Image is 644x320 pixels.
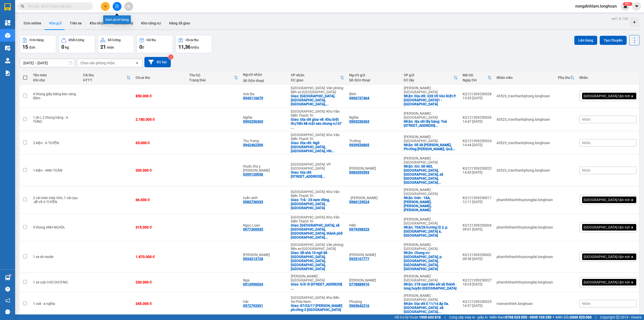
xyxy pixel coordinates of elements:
div: Số điện thoại [243,79,286,83]
span: file-add [115,5,119,8]
div: Đã thu [147,38,156,42]
span: ⚪️ [553,316,554,318]
span: aim [127,5,130,8]
div: Giao: Tổ dân phố 4, phường Phạm Ngũ Lão, Thủy Nguyên, Hải Phòng. Đối diện Media Mart Ngũ Lão [291,94,344,106]
div: : Minh tâm [349,196,399,200]
div: 0906737464 [349,96,369,100]
div: 09:01 [DATE] [463,227,492,231]
div: Tạo kho hàng mới [629,17,639,27]
span: message [5,309,10,314]
div: [GEOGRAPHIC_DATA]: Văn phòng Bến xe [GEOGRAPHIC_DATA] [291,86,344,94]
div: Số lượng [108,38,120,42]
div: 1.870.000 đ [136,255,184,259]
div: 1 sh i, 2 thùng hàng - A TÙNG [33,115,78,123]
div: 0934213728 [243,257,263,261]
div: 15:55 [DATE] [463,96,492,100]
div: HTTT [83,78,127,82]
div: Nhật Trường [349,278,399,282]
div: Số điện thoại [349,78,399,82]
div: [PERSON_NAME] : [GEOGRAPHIC_DATA] [404,217,458,225]
span: 0 [61,44,64,50]
span: kg [65,45,69,49]
div: Trạng thái [189,78,234,82]
button: Đã thu0đ [137,35,173,53]
div: 1 kiện - ANH TOÀN [33,168,78,172]
span: | [595,314,596,320]
div: [PERSON_NAME] : [GEOGRAPHIC_DATA] [404,188,458,196]
div: 14:44 [DATE] [463,143,492,147]
div: 200.000 đ [136,168,184,172]
div: 0903256365 [243,119,263,123]
span: ... [438,180,441,184]
svg: open [135,61,139,65]
div: 16:57 [DATE] [463,304,492,308]
div: Nhận: Chung cư Era Town, p. Phú Mỹ, quận 7, HCM [404,251,458,271]
th: Toggle SortBy [80,71,133,84]
div: Giao: Số nhà 10 ngõ 88 Cầu Đất, An Biên, Lê Chân, Hải Phòng [291,251,344,271]
span: ... [322,174,325,178]
span: Miền Bắc [555,314,592,320]
div: KQ121309250023 [463,166,492,170]
button: Kho gửi [45,17,66,29]
div: Nhận: Địa chỉ: 328 Võ Văn Kiệt P. Cô Giang Q.1 - Chợ Nga [404,94,458,106]
div: 1 xe cub CHÚ DƯƠNG [33,280,78,284]
div: 65.000 đ [136,141,184,145]
div: 14:43 [DATE] [463,170,492,174]
div: KQ121309250024 [463,139,492,143]
button: Bộ lọc [144,57,171,67]
div: 2.180.000 đ [136,117,184,121]
div: [GEOGRAPHIC_DATA]: Kho Văn Điển Thanh Trì [291,109,344,117]
div: Nghĩa [243,115,286,119]
span: Nhãn [582,302,591,306]
div: Giao: Trả : 25 nam đồng, đống đa , Hà Nội [291,198,344,210]
span: triệu [191,45,199,49]
div: 0977369535 [243,227,263,231]
button: file-add [113,2,122,11]
div: [PERSON_NAME] : [GEOGRAPHIC_DATA] [404,86,458,94]
div: Phượng [349,300,399,304]
div: 0395120056 [243,172,263,176]
span: [GEOGRAPHIC_DATA] tận nơi [584,280,630,284]
span: plus [104,5,107,8]
span: Nhãn [582,117,591,121]
img: warehouse-icon [5,45,10,51]
div: 18:24 [DATE] [463,282,492,286]
div: phanthithanhthuytongdai.longhoan [497,255,553,259]
div: 345.000 đ [136,302,184,306]
th: Toggle SortBy [460,71,494,84]
div: ĐC giao [291,78,340,82]
img: solution-icon [5,71,10,76]
span: nongdinhlam.longhoan [571,3,621,9]
div: Ghi chú [33,78,78,82]
button: Số lượng21món [98,35,134,53]
button: Khối lượng0kg [59,35,95,53]
div: [GEOGRAPHIC_DATA]: Kho Văn Điển Thanh Trì [291,133,344,141]
div: [PERSON_NAME] : [GEOGRAPHIC_DATA] [404,111,458,119]
div: Anh Ba [243,92,286,96]
span: ... [325,235,328,239]
div: tranvanthinh.longhoan [497,302,553,306]
span: search [21,5,24,8]
button: Đơn hàng15đơn [20,35,56,53]
img: dashboard-icon [5,20,10,25]
th: Toggle SortBy [187,71,240,84]
div: Người nhận [243,73,286,77]
div: KQ121309250028 [463,92,492,96]
div: 0966129024 [349,200,369,204]
div: 66.000 đ [136,198,184,202]
div: [PERSON_NAME] : [GEOGRAPHIC_DATA] [404,156,458,164]
div: phanthithanhthuytongdai.longhoan [497,280,553,284]
span: question-circle [5,287,10,292]
div: phanthithanhthuytongdai.longhoan [497,225,553,229]
div: [PERSON_NAME] : [GEOGRAPHIC_DATA] [291,274,344,282]
span: 15 [22,44,28,50]
div: Nghĩa [349,115,399,119]
div: KQ121309250017 [463,196,492,200]
div: 12:11 [DATE] [463,200,492,204]
div: [PERSON_NAME] : [GEOGRAPHIC_DATA] [404,294,458,302]
span: ... [453,147,456,151]
strong: 0369 525 060 [570,315,592,319]
div: 315.000 đ [136,225,184,229]
button: Trên xe [66,17,86,29]
button: aim [124,2,133,11]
